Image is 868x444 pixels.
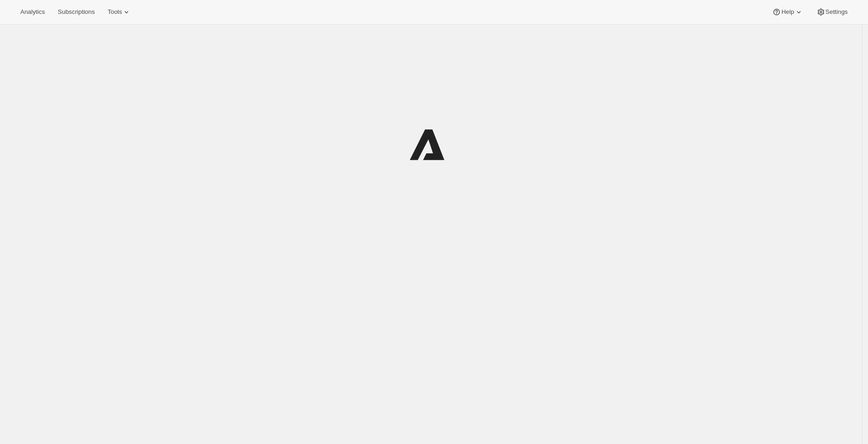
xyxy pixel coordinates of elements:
span: Analytics [20,8,45,16]
button: Settings [811,6,853,18]
button: Help [766,6,808,18]
span: Tools [108,8,122,16]
span: Settings [826,8,848,16]
span: Help [781,8,794,16]
span: Subscriptions [58,8,95,16]
button: Tools [102,6,137,18]
button: Subscriptions [52,6,100,18]
button: Analytics [15,6,50,18]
